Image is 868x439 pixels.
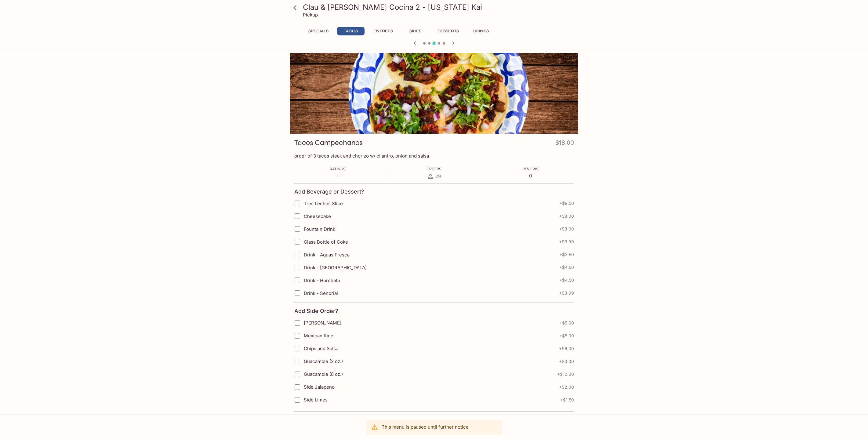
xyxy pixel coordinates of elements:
[304,239,348,245] span: Glass Bottle of Coke
[330,167,346,171] span: Ratings
[304,201,343,206] span: Tres Leches Slice
[294,188,364,195] h4: Add Beverage or Dessert?
[557,372,574,377] span: + $12.00
[559,239,574,244] span: + $3.99
[305,27,332,35] button: Specials
[559,346,574,351] span: + $6.00
[304,371,343,377] span: Guacamole (8 oz.)
[304,346,338,351] span: Chips and Salsa
[304,333,333,339] span: Mexican Rice
[559,265,574,270] span: + $4.50
[304,213,331,219] span: Cheesecake
[559,333,574,338] span: + $5.00
[427,167,441,171] span: Orders
[304,252,350,258] span: Drink - Aguas Fresca
[559,291,574,296] span: + $3.99
[304,320,341,326] span: [PERSON_NAME]
[304,226,335,232] span: Fountain Drink
[304,265,367,270] span: Drink - [GEOGRAPHIC_DATA]
[555,138,574,150] h4: $18.00
[294,138,363,147] h3: Tacos Campechanos
[303,2,576,12] h3: Clau & [PERSON_NAME] Cocina 2 - [US_STATE] Kai
[304,397,328,403] span: Side Limes
[435,173,441,179] span: 29
[304,358,343,364] span: Guacamole (2 oz.)
[303,12,318,18] p: Pickup
[294,308,338,314] h4: Add Side Order?
[559,385,574,390] span: + $2.00
[522,173,539,179] p: 0
[467,27,495,35] button: Drinks
[330,173,346,179] p: -
[369,27,397,35] button: Entrees
[304,290,338,296] span: Drink - Senorial
[434,27,462,35] button: Desserts
[559,201,574,206] span: + $9.50
[402,27,429,35] button: Sides
[559,227,574,231] span: + $3.00
[559,359,574,364] span: + $3.00
[337,27,365,35] button: Tacos
[304,384,335,390] span: Side Jalapeno
[559,321,574,325] span: + $5.00
[559,278,574,283] span: + $4.50
[522,167,539,171] span: Reviews
[560,397,574,402] span: + $1.50
[559,252,574,257] span: + $3.50
[559,214,574,219] span: + $8.00
[304,278,340,283] span: Drink - Horchata
[294,153,574,159] p: order of 3 tacos steak and chorizo w/ cilantro, onion and salsa
[382,424,469,430] p: This menu is paused until further notice
[290,53,578,134] div: Tacos Campechanos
